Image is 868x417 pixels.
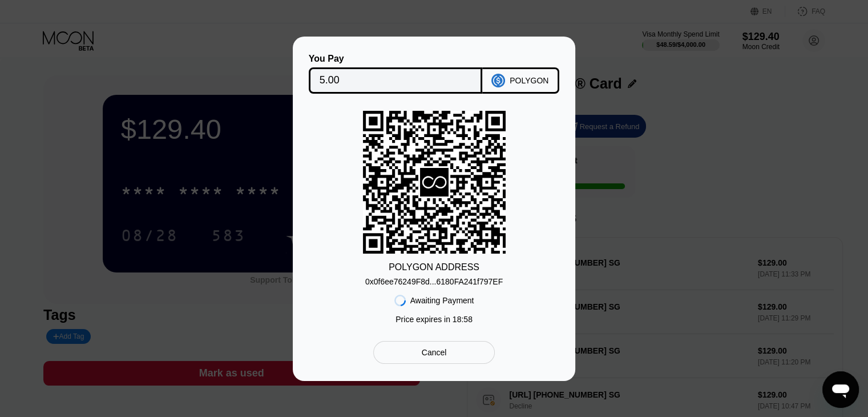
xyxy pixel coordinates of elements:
[822,371,859,408] iframe: Button to launch messaging window, conversation in progress
[422,347,447,358] div: Cancel
[395,315,473,324] div: Price expires in
[410,296,474,305] div: Awaiting Payment
[310,54,558,94] div: You PayPOLYGON
[365,277,503,286] div: 0x0f6ee76249F8d...6180FA241f797EF
[309,54,483,64] div: You Pay
[453,315,473,324] span: 18 : 58
[373,341,495,364] div: Cancel
[365,272,503,286] div: 0x0f6ee76249F8d...6180FA241f797EF
[510,76,548,85] div: POLYGON
[389,262,479,272] div: POLYGON ADDRESS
